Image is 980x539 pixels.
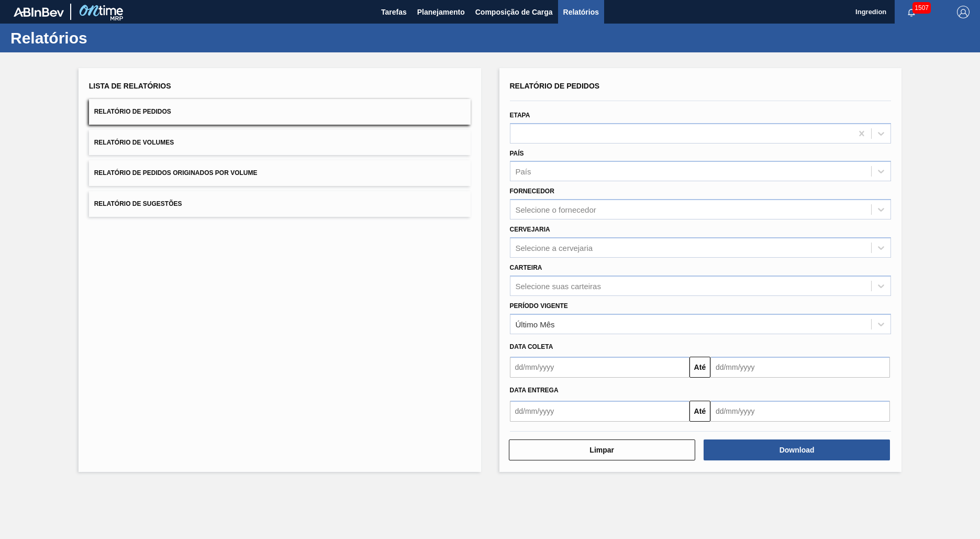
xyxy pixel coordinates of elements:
[510,357,689,378] input: dd/mm/yyyy
[510,150,524,157] label: País
[510,82,600,90] span: Relatório de Pedidos
[381,6,407,18] span: Tarefas
[510,112,530,119] label: Etapa
[14,7,64,17] img: TNhmsLtSVTkK8tSr43FrP2fwEKptu5GPRR3wAAAABJRU5ErkJggg==
[510,188,554,195] label: Fornecedor
[510,387,559,394] span: Data entrega
[516,205,596,214] div: Selecione o fornecedor
[94,169,258,177] span: Relatório de Pedidos Originados por Volume
[912,2,931,14] span: 1507
[510,226,550,233] label: Cervejaria
[516,281,601,290] div: Selecione suas carteiras
[510,264,542,271] label: Carteira
[510,401,689,422] input: dd/mm/yyyy
[89,130,471,156] button: Relatório de Volumes
[563,6,599,18] span: Relatórios
[10,32,196,44] h1: Relatórios
[509,439,695,460] button: Limpar
[417,6,465,18] span: Planejamento
[510,343,553,350] span: Data coleta
[510,302,568,310] label: Período Vigente
[710,401,890,422] input: dd/mm/yyyy
[516,320,555,328] div: Último Mês
[94,108,171,115] span: Relatório de Pedidos
[689,401,710,422] button: Até
[89,99,471,125] button: Relatório de Pedidos
[475,6,553,18] span: Composição de Carga
[516,243,593,252] div: Selecione a cervejaria
[895,5,928,19] button: Notificações
[89,160,471,186] button: Relatório de Pedidos Originados por Volume
[94,200,182,207] span: Relatório de Sugestões
[689,357,710,378] button: Até
[704,439,890,460] button: Download
[516,167,531,176] div: País
[710,357,890,378] input: dd/mm/yyyy
[89,82,171,90] span: Lista de Relatórios
[94,139,174,146] span: Relatório de Volumes
[89,191,471,217] button: Relatório de Sugestões
[957,6,970,18] img: Logout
